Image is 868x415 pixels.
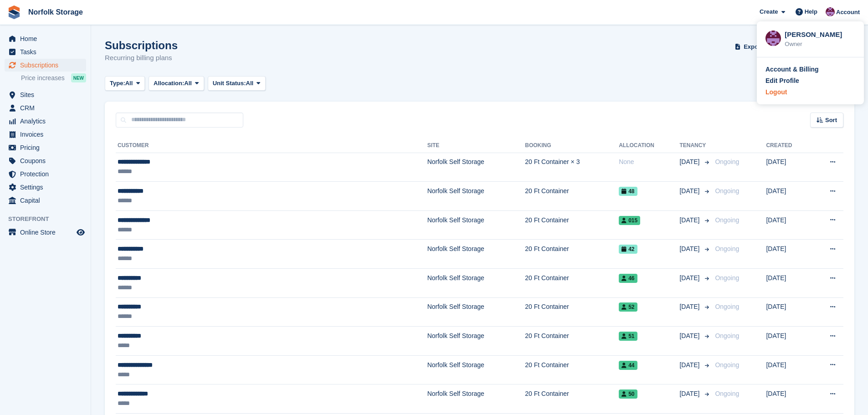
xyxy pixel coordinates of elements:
[20,59,75,72] span: Subscriptions
[20,46,75,58] span: Tasks
[5,168,86,180] a: menu
[525,384,619,414] td: 20 Ft Container
[116,138,427,153] th: Customer
[5,88,86,101] a: menu
[20,115,75,128] span: Analytics
[5,59,86,72] a: menu
[427,153,525,182] td: Norfolk Self Storage
[715,187,739,195] span: Ongoing
[105,39,178,51] h1: Subscriptions
[427,384,525,414] td: Norfolk Self Storage
[105,76,145,91] button: Type: All
[679,302,701,312] span: [DATE]
[20,181,75,194] span: Settings
[785,40,855,49] div: Owner
[154,79,184,88] span: Allocation:
[765,76,855,86] a: Edit Profile
[427,240,525,269] td: Norfolk Self Storage
[105,53,178,63] p: Recurring billing plans
[5,128,86,141] a: menu
[525,138,619,153] th: Booking
[125,79,133,88] span: All
[619,157,679,167] div: None
[21,73,86,83] a: Price increases NEW
[619,187,637,196] span: 48
[679,244,701,254] span: [DATE]
[825,116,837,125] span: Sort
[20,194,75,207] span: Capital
[5,181,86,194] a: menu
[766,210,811,240] td: [DATE]
[785,30,855,38] div: [PERSON_NAME]
[525,355,619,384] td: 20 Ft Container
[619,389,637,399] span: 50
[765,87,787,97] div: Logout
[619,138,679,153] th: Allocation
[110,79,125,88] span: Type:
[525,210,619,240] td: 20 Ft Container
[766,182,811,211] td: [DATE]
[7,5,21,19] img: stora-icon-8386f47178a22dfd0bd8f6a31ec36ba5ce8667c1dd55bd0f319d3a0aa187defe.svg
[679,138,711,153] th: Tenancy
[715,390,739,397] span: Ongoing
[8,215,91,224] span: Storefront
[71,73,86,82] div: NEW
[766,355,811,384] td: [DATE]
[149,76,204,91] button: Allocation: All
[715,274,739,282] span: Ongoing
[20,154,75,167] span: Coupons
[765,31,781,46] img: Jenny Leaver
[679,331,701,341] span: [DATE]
[20,141,75,154] span: Pricing
[715,245,739,252] span: Ongoing
[20,128,75,141] span: Invoices
[765,87,855,97] a: Logout
[5,102,86,114] a: menu
[427,297,525,327] td: Norfolk Self Storage
[715,361,739,369] span: Ongoing
[5,154,86,167] a: menu
[766,153,811,182] td: [DATE]
[766,138,811,153] th: Created
[679,360,701,370] span: [DATE]
[525,297,619,327] td: 20 Ft Container
[184,79,192,88] span: All
[20,226,75,239] span: Online Store
[760,7,778,16] span: Create
[766,269,811,298] td: [DATE]
[715,332,739,339] span: Ongoing
[5,226,86,239] a: menu
[766,384,811,414] td: [DATE]
[619,216,640,225] span: 015
[5,115,86,128] a: menu
[525,182,619,211] td: 20 Ft Container
[619,302,637,312] span: 52
[765,65,855,74] a: Account & Billing
[805,7,817,16] span: Help
[5,141,86,154] a: menu
[733,39,773,54] button: Export
[75,227,86,238] a: Preview store
[525,153,619,182] td: 20 Ft Container × 3
[765,65,819,74] div: Account & Billing
[679,157,701,167] span: [DATE]
[766,297,811,327] td: [DATE]
[20,168,75,180] span: Protection
[525,240,619,269] td: 20 Ft Container
[836,8,860,17] span: Account
[744,42,762,51] span: Export
[679,389,701,399] span: [DATE]
[715,216,739,224] span: Ongoing
[20,102,75,114] span: CRM
[619,274,637,283] span: 46
[619,245,637,254] span: 42
[715,303,739,310] span: Ongoing
[427,269,525,298] td: Norfolk Self Storage
[826,7,835,16] img: Jenny Leaver
[427,210,525,240] td: Norfolk Self Storage
[525,327,619,356] td: 20 Ft Container
[5,194,86,207] a: menu
[427,182,525,211] td: Norfolk Self Storage
[619,332,637,341] span: 51
[766,240,811,269] td: [DATE]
